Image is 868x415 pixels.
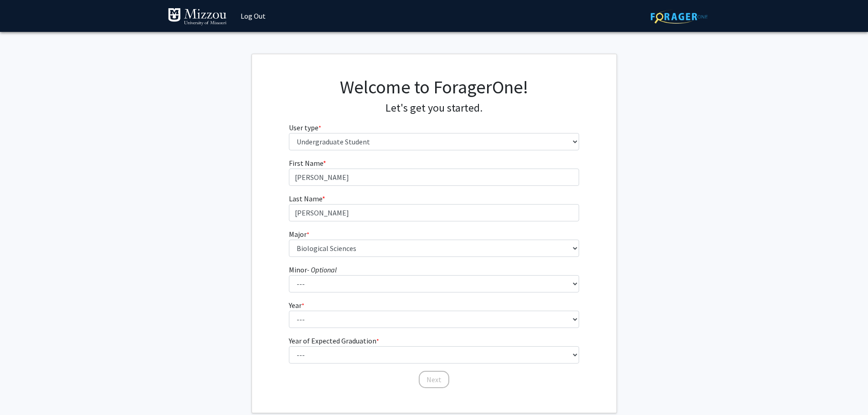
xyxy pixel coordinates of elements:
i: - Optional [307,265,337,274]
span: Last Name [289,194,322,203]
img: ForagerOne Logo [651,10,708,24]
h4: Let's get you started. [289,102,579,115]
button: Next [419,371,449,388]
label: Major [289,229,309,240]
img: University of Missouri Logo [168,8,227,26]
label: Minor [289,264,337,275]
iframe: Chat [7,374,39,408]
label: Year [289,300,304,311]
label: Year of Expected Graduation [289,335,379,346]
span: First Name [289,159,323,168]
h1: Welcome to ForagerOne! [289,76,579,98]
label: User type [289,122,321,133]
